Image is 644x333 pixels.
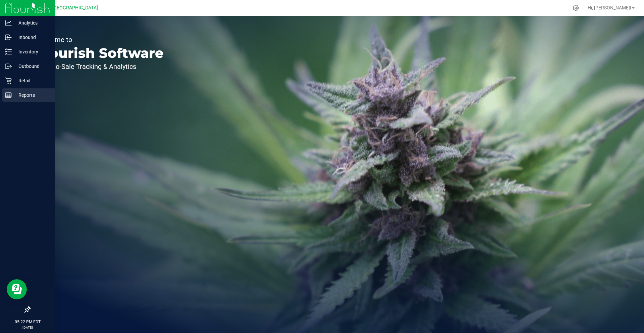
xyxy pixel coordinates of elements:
inline-svg: Outbound [5,63,12,70]
div: Manage settings [572,5,580,11]
p: Outbound [12,62,52,70]
p: Welcome to [36,36,164,43]
span: Hi, [PERSON_NAME]! [588,5,631,10]
inline-svg: Analytics [5,19,12,26]
inline-svg: Reports [5,92,12,98]
span: GA2 - [GEOGRAPHIC_DATA] [39,5,98,11]
p: Inventory [12,48,52,56]
p: [DATE] [3,325,52,330]
p: Analytics [12,19,52,27]
p: 05:22 PM EDT [3,319,52,325]
iframe: Resource center [7,279,27,299]
p: Reports [12,91,52,99]
inline-svg: Retail [5,77,12,84]
p: Inbound [12,33,52,41]
p: Seed-to-Sale Tracking & Analytics [36,63,164,70]
inline-svg: Inbound [5,34,12,41]
inline-svg: Inventory [5,48,12,55]
p: Retail [12,77,52,85]
p: Flourish Software [36,46,164,60]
